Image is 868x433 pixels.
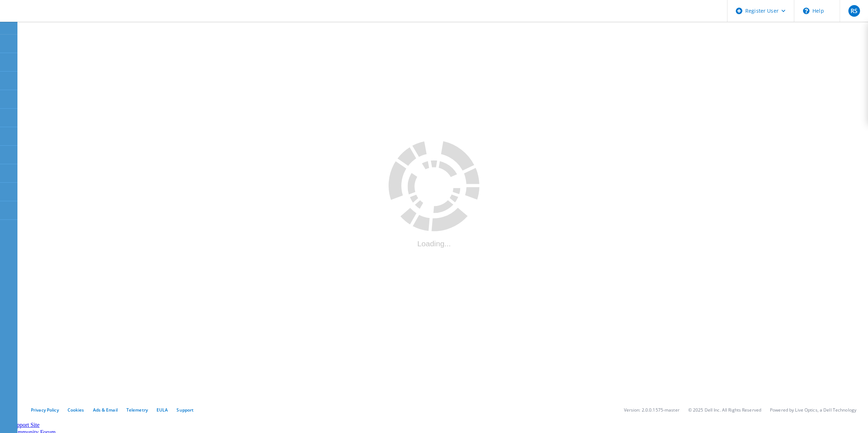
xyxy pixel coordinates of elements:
svg: \n [803,8,810,14]
a: Cookies [68,407,84,413]
a: Privacy Policy [31,407,59,413]
li: © 2025 Dell Inc. All Rights Reserved [688,407,761,413]
a: Telemetry [126,407,148,413]
a: Live Optics Dashboard [7,14,85,20]
div: Loading... [389,239,479,248]
a: EULA [157,407,168,413]
a: Support Site [11,422,40,428]
span: RS [851,8,857,14]
a: Support [177,407,194,413]
a: Ads & Email [93,407,118,413]
li: Version: 2.0.0.1575-master [624,407,680,413]
li: Powered by Live Optics, a Dell Technology [770,407,856,413]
